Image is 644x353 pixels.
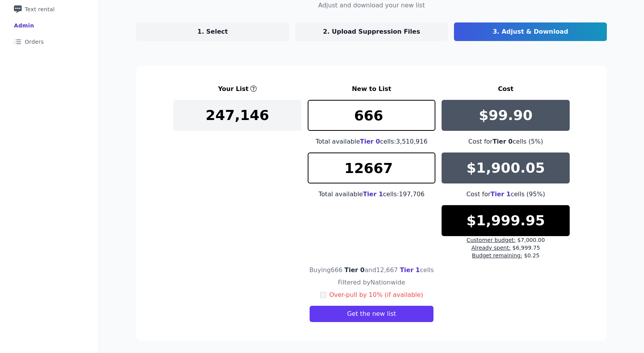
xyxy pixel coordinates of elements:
[318,1,425,10] h4: Adjust and download your new list
[295,22,448,41] a: 2. Upload Suppression Files
[6,1,92,18] a: Text rental
[197,27,228,36] p: 1. Select
[466,213,545,228] p: $1,999.95
[329,291,423,298] span: Over-pull by 10% (if available)
[479,108,533,123] p: $99.90
[442,137,570,146] div: Cost for cells ( 5% )
[308,190,436,199] div: Total available cells: 197,706
[206,108,269,123] p: 247,146
[218,84,248,94] h3: Your List
[25,5,55,13] span: Text rental
[466,160,545,176] p: $1,900.05
[310,306,434,322] button: Get the new list
[493,138,513,145] span: Tier 0
[25,38,44,46] span: Orders
[442,84,570,94] h3: Cost
[491,190,511,198] span: Tier 1
[344,266,365,274] span: Tier 0
[466,237,516,243] span: Customer budget:
[14,22,34,29] div: Admin
[363,190,383,198] span: Tier 1
[493,27,568,36] p: 3. Adjust & Download
[360,138,380,145] span: Tier 0
[338,278,405,287] h4: Filtered by Nationwide
[454,22,607,41] a: 3. Adjust & Download
[471,245,511,251] span: Already spent:
[400,266,420,274] span: Tier 1
[442,236,570,259] div: $7,000.00 $6,999.75 $0.25
[442,190,570,199] div: Cost for cells ( 95% )
[308,137,436,146] div: Total available cells: 3,510,916
[308,84,436,94] h3: New to List
[472,252,522,259] span: Budget remaining:
[309,266,434,275] h4: Buying 666 and 12,667 cells
[136,22,289,41] a: 1. Select
[6,33,92,50] a: Orders
[323,27,420,36] p: 2. Upload Suppression Files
